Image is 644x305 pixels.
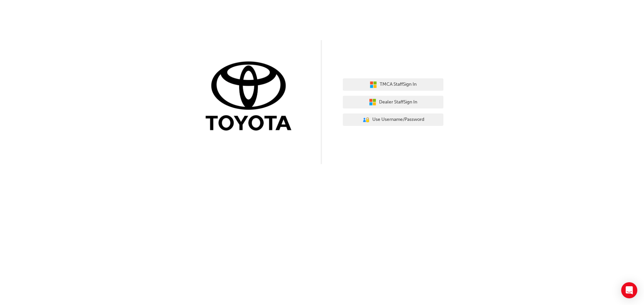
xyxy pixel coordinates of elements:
button: TMCA StaffSign In [343,78,443,91]
span: Use Username/Password [372,116,424,124]
img: Trak [201,60,301,134]
span: TMCA Staff Sign In [380,81,417,88]
button: Use Username/Password [343,113,443,126]
span: Dealer Staff Sign In [379,98,417,106]
div: Open Intercom Messenger [621,282,637,298]
button: Dealer StaffSign In [343,96,443,108]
